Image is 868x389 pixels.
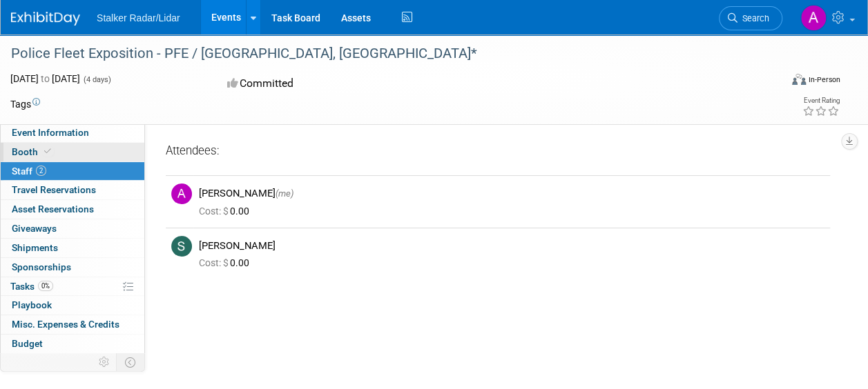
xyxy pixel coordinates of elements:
[800,5,827,31] img: adam holland
[82,75,111,84] span: (4 days)
[171,236,192,257] img: S.jpg
[737,13,769,23] span: Search
[720,72,840,92] div: Event Format
[12,203,94,215] span: Asset Reservations
[12,223,57,234] span: Giveaways
[12,127,89,138] span: Event Information
[1,239,144,257] a: Shipments
[808,74,840,85] div: In-Person
[1,335,144,353] a: Budget
[199,239,824,252] div: [PERSON_NAME]
[1,143,144,161] a: Booth
[199,257,255,268] span: 0.00
[11,12,80,26] img: ExhibitDay
[12,261,71,272] span: Sponsorships
[1,181,144,199] a: Travel Reservations
[276,188,293,199] span: (me)
[166,143,830,161] div: Attendees:
[199,187,824,200] div: [PERSON_NAME]
[719,6,782,30] a: Search
[12,338,43,349] span: Budget
[792,74,806,85] img: Format-Inperson.png
[12,319,119,330] span: Misc. Expenses & Credits
[1,219,144,238] a: Giveaways
[199,257,230,268] span: Cost: $
[12,242,58,253] span: Shipments
[1,277,144,296] a: Tasks0%
[199,206,230,217] span: Cost: $
[171,183,192,204] img: A.jpg
[39,73,52,84] span: to
[117,353,145,371] td: Toggle Event Tabs
[1,123,144,142] a: Event Information
[10,281,53,292] span: Tasks
[6,41,769,66] div: Police Fleet Exposition - PFE / [GEOGRAPHIC_DATA], [GEOGRAPHIC_DATA]*
[10,73,80,84] span: [DATE] [DATE]
[223,72,486,96] div: Committed
[12,146,54,157] span: Booth
[38,281,53,291] span: 0%
[10,97,40,111] td: Tags
[12,299,52,310] span: Playbook
[1,258,144,277] a: Sponsorships
[44,148,51,155] i: Booth reservation complete
[802,97,840,104] div: Event Rating
[12,166,46,177] span: Staff
[1,200,144,219] a: Asset Reservations
[1,315,144,334] a: Misc. Expenses & Credits
[12,184,96,195] span: Travel Reservations
[93,353,117,371] td: Personalize Event Tab Strip
[36,166,46,176] span: 2
[1,162,144,181] a: Staff2
[97,12,180,23] span: Stalker Radar/Lidar
[1,296,144,315] a: Playbook
[199,206,255,217] span: 0.00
